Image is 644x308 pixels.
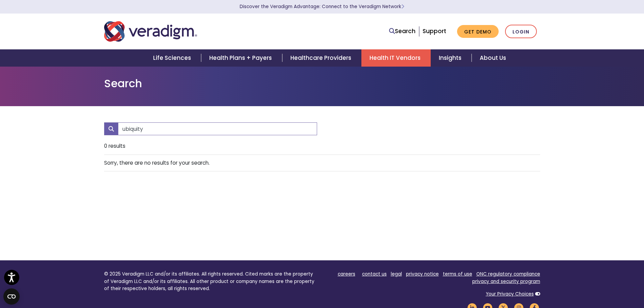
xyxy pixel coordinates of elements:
a: Insights [431,49,472,67]
button: Open CMP widget [3,288,20,305]
li: 0 results [104,138,540,155]
a: legal [391,271,402,277]
iframe: Drift Chat Widget [514,259,636,300]
a: contact us [362,271,387,277]
a: privacy notice [406,271,439,277]
p: © 2025 Veradigm LLC and/or its affiliates. All rights reserved. Cited marks are the property of V... [104,270,317,292]
span: Learn More [401,3,404,10]
a: Get Demo [457,25,499,38]
a: Healthcare Providers [282,49,361,67]
a: Your Privacy Choices [486,291,534,297]
img: Veradigm logo [104,20,197,43]
a: careers [338,271,355,277]
li: Sorry, there are no results for your search. [104,155,540,171]
a: privacy and security program [472,278,540,285]
a: Search [389,27,415,36]
input: Search [118,122,317,135]
a: Discover the Veradigm Advantage: Connect to the Veradigm NetworkLearn More [240,3,404,10]
a: Login [505,25,537,39]
a: Health Plans + Payers [201,49,282,67]
a: Support [423,27,446,35]
a: terms of use [443,271,472,277]
a: About Us [472,49,514,67]
a: Life Sciences [145,49,201,67]
h1: Search [104,77,540,90]
a: Health IT Vendors [361,49,431,67]
a: ONC regulatory compliance [476,271,540,277]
